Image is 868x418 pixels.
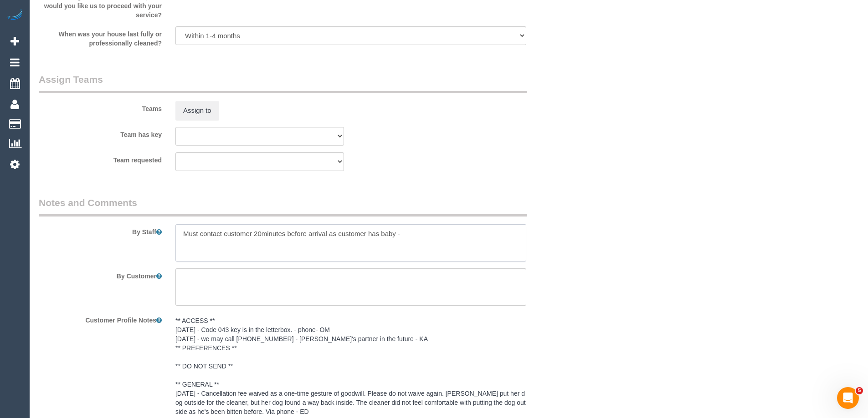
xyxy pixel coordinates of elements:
[32,101,169,113] label: Teams
[32,312,169,325] label: Customer Profile Notes
[32,152,169,165] label: Team requested
[32,26,169,48] label: When was your house last fully or professionally cleaned?
[32,268,169,281] label: By Customer
[5,9,24,22] img: Automaid Logo
[32,224,169,237] label: By Staff
[837,387,859,409] iframe: Intercom live chat
[856,387,863,394] span: 5
[39,73,527,93] legend: Assign Teams
[39,196,527,217] legend: Notes and Comments
[32,127,169,139] label: Team has key
[175,101,219,120] button: Assign to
